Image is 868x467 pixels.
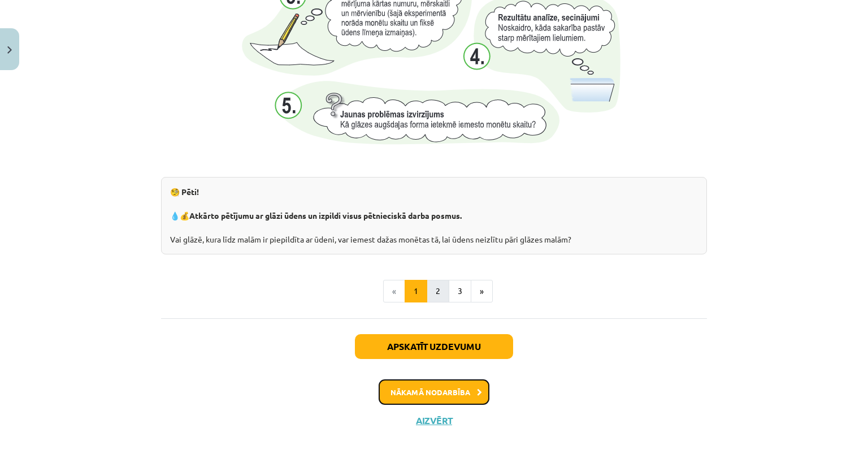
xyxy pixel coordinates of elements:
[379,379,489,405] button: Nākamā nodarbība
[7,46,12,54] img: icon-close-lesson-0947bae3869378f0d4975bcd49f059093ad1ed9edebbc8119c70593378902aed.svg
[471,280,493,302] button: »
[449,280,471,302] button: 3
[355,334,513,359] button: Apskatīt uzdevumu
[161,280,707,302] nav: Page navigation example
[161,177,707,254] div: 💧💰 Vai glāzē, kura līdz malām ir piepildīta ar ūdeni, var iemest dažas monētas tā, lai ūdens neiz...
[405,280,427,302] button: 1
[427,280,449,302] button: 2
[413,415,455,426] button: Aizvērt
[189,210,462,220] strong: Atkārto pētījumu ar glāzi ūdens un izpildi visus pētnieciskā darba posmus.
[170,187,199,197] strong: 🧐 Pēti!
